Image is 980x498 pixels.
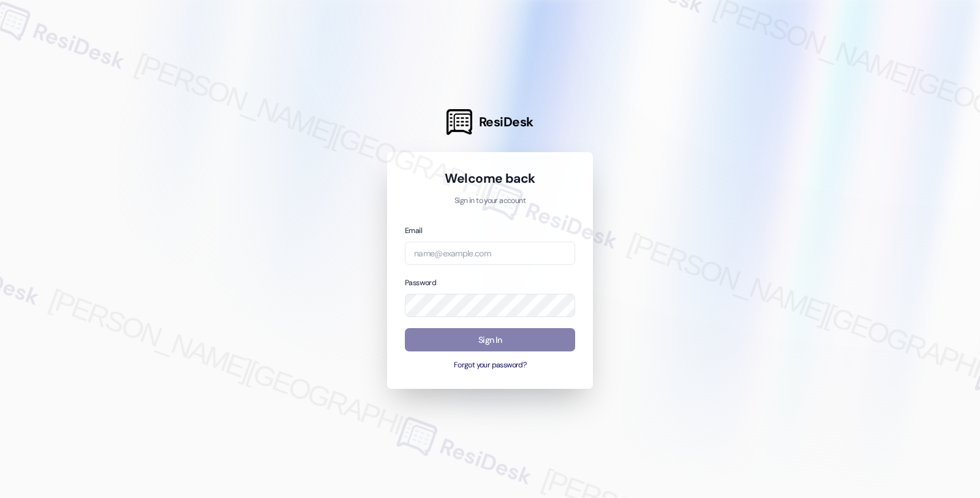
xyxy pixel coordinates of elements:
[447,109,472,135] img: ResiDesk Logo
[405,196,575,207] p: Sign in to your account
[479,113,533,131] span: ResiDesk
[405,170,575,187] h1: Welcome back
[405,360,575,371] button: Forgot your password?
[405,278,436,288] label: Password
[405,242,575,266] input: name@example.com
[405,328,575,352] button: Sign In
[405,226,422,236] label: Email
